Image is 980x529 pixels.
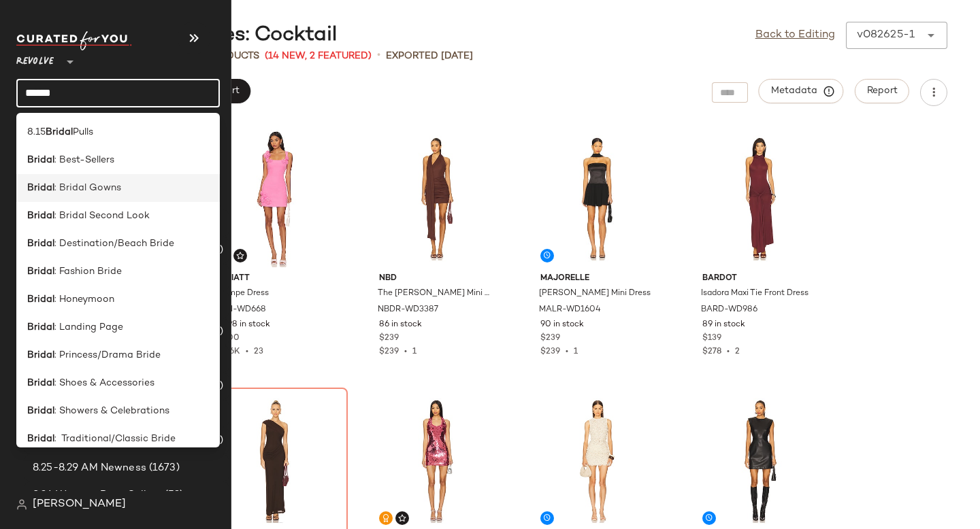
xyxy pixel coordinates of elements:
b: Bridal [46,125,73,139]
span: 23 [254,347,263,356]
span: $239 [379,332,399,345]
button: Report [855,79,909,103]
span: : Fashion Bride [54,264,122,279]
span: : Bridal Gowns [54,181,121,195]
span: [PERSON_NAME] [33,496,126,513]
span: Bardot [702,273,817,285]
b: Bridal [27,376,54,390]
img: svg%3e [398,514,406,522]
span: • [240,347,254,356]
span: 86 in stock [379,319,422,331]
b: Bridal [27,404,54,418]
div: v082625-1 [857,27,915,44]
span: • [377,48,380,64]
span: Revolve [16,46,54,71]
span: $239 [540,347,560,356]
span: $239 [540,332,560,345]
span: (1673) [146,460,180,476]
b: Bridal [27,209,54,223]
span: 90 in stock [540,319,584,331]
span: : Princess/Drama Bride [54,348,161,362]
span: NBD [379,273,494,285]
b: Bridal [27,432,54,446]
b: Bridal [27,181,54,195]
span: 8.15 [27,125,46,139]
img: svg%3e [382,514,390,522]
img: NBDR-WD3387_V1.jpg [368,130,505,267]
span: [PERSON_NAME] Mini Dress [539,288,651,300]
span: (14 New, 2 Featured) [265,49,372,63]
span: • [560,347,574,356]
b: Bridal [27,348,54,362]
img: svg%3e [16,499,27,510]
img: svg%3e [236,252,244,260]
span: 89 in stock [702,319,745,331]
b: Bridal [27,264,54,279]
span: 1098 in stock [217,319,270,331]
span: NBDR-WD3387 [378,304,438,316]
p: Exported [DATE] [386,49,473,63]
span: MAJORELLE [540,273,655,285]
b: Bridal [27,320,54,335]
span: • [721,347,735,356]
span: MALR-WD1604 [539,304,601,316]
span: : Shoes & Accessories [54,376,154,390]
span: : Traditional/Classic Bride [54,432,176,446]
span: $139 [702,332,721,345]
b: Bridal [27,153,54,167]
span: The [PERSON_NAME] Mini Dress [378,288,493,300]
span: 2 [735,347,740,356]
span: 8.25-8.29 AM Newness [33,460,146,476]
button: Metadata [759,79,844,103]
span: Metadata [770,85,832,97]
img: MALR-WD1604_V1.jpg [529,130,666,267]
span: BARD-WD986 [701,304,757,316]
span: $239 [379,347,399,356]
span: $278 [702,347,721,356]
span: : Bridal Second Look [54,209,150,223]
span: 8.26 Western Best-Sellers [33,488,162,503]
span: (52) [162,488,184,503]
span: ELLIATT [217,273,332,285]
span: 1 [412,347,416,356]
span: : Best-Sellers [54,153,114,167]
span: Report [866,86,898,97]
span: : Landing Page [54,320,123,335]
span: : Honeymoon [54,292,114,307]
b: Bridal [27,237,54,251]
span: 1 [574,347,578,356]
b: Bridal [27,292,54,307]
span: ELLI-WD668 [216,304,266,316]
span: Trompe Dress [216,288,269,300]
a: Back to Editing [755,27,835,44]
span: Isadora Maxi Tie Front Dress [701,288,808,300]
span: • [399,347,412,356]
span: Pulls [73,125,93,139]
span: : Showers & Celebrations [54,404,169,418]
span: : Destination/Beach Bride [54,237,174,251]
img: BARD-WD986_V1.jpg [691,130,828,267]
img: cfy_white_logo.C9jOOHJF.svg [16,31,132,50]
